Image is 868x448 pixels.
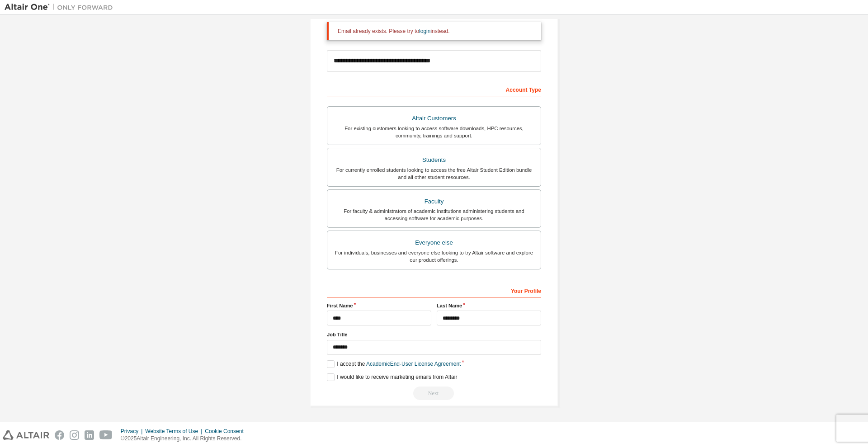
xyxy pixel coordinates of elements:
[333,195,535,208] div: Faculty
[327,302,431,309] label: First Name
[70,430,79,440] img: instagram.svg
[327,331,541,338] label: Job Title
[333,249,535,264] div: For individuals, businesses and everyone else looking to try Altair software and explore our prod...
[437,302,541,309] label: Last Name
[338,28,534,35] div: Email already exists. Please try to instead.
[333,207,535,222] div: For faculty & administrators of academic institutions administering students and accessing softwa...
[333,112,535,125] div: Altair Customers
[3,430,49,440] img: altair_logo.svg
[121,428,145,435] div: Privacy
[333,236,535,249] div: Everyone else
[205,428,249,435] div: Cookie Consent
[99,430,113,440] img: youtube.svg
[366,361,461,367] a: Academic End-User License Agreement
[121,435,249,443] p: © 2025 Altair Engineering, Inc. All Rights Reserved.
[5,3,118,12] img: Altair One
[85,430,94,440] img: linkedin.svg
[55,430,64,440] img: facebook.svg
[333,125,535,139] div: For existing customers looking to access software downloads, HPC resources, community, trainings ...
[145,428,205,435] div: Website Terms of Use
[333,166,535,181] div: For currently enrolled students looking to access the free Altair Student Edition bundle and all ...
[327,360,461,368] label: I accept the
[419,28,430,34] a: login
[327,373,457,381] label: I would like to receive marketing emails from Altair
[327,283,541,297] div: Your Profile
[327,387,541,400] div: Email already exists
[333,154,535,166] div: Students
[327,82,541,96] div: Account Type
